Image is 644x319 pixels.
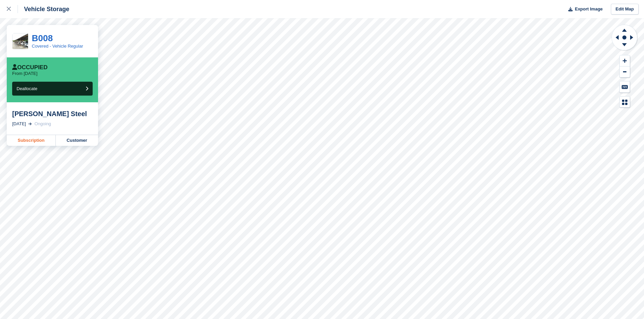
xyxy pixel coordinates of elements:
[620,97,630,108] button: Map Legend
[32,33,53,43] a: B008
[620,81,630,92] button: Keyboard Shortcuts
[56,135,98,146] a: Customer
[564,4,603,15] button: Export Image
[620,55,630,67] button: Zoom In
[12,71,38,76] p: From [DATE]
[13,33,28,49] img: E4081CF8065E6D51B1F355B433F9180E.jpeg
[18,5,69,13] div: Vehicle Storage
[17,86,37,91] span: Deallocate
[12,82,93,96] button: Deallocate
[34,121,51,127] div: Ongoing
[32,44,83,49] a: Covered - Vehicle Regular
[7,135,56,146] a: Subscription
[12,121,26,127] div: [DATE]
[12,110,93,118] div: [PERSON_NAME] Steel
[12,64,48,71] div: Occupied
[28,123,32,125] img: arrow-right-light-icn-cde0832a797a2874e46488d9cf13f60e5c3a73dbe684e267c42b8395dfbc2abf.svg
[575,6,602,12] span: Export Image
[620,67,630,78] button: Zoom Out
[611,4,639,15] a: Edit Map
